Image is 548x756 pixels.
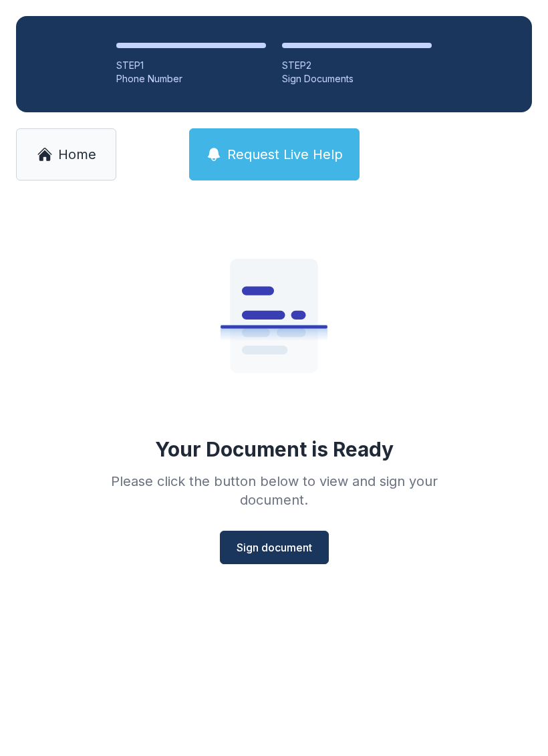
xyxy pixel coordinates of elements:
div: STEP 1 [116,59,266,72]
span: Sign document [237,539,312,555]
div: Sign Documents [282,72,432,86]
div: Phone Number [116,72,266,86]
span: Request Live Help [227,145,343,164]
div: Please click the button below to view and sign your document. [82,472,466,509]
span: Home [58,145,96,164]
div: Your Document is Ready [155,437,394,461]
div: STEP 2 [282,59,432,72]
